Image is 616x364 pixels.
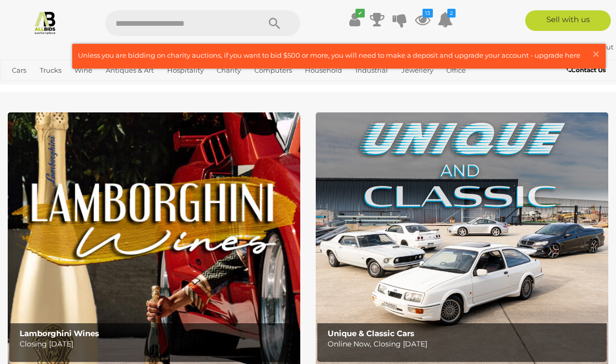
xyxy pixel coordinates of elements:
span: × [591,44,601,64]
b: Lamborghini Wines [20,328,99,338]
a: Antiques & Art [102,62,158,79]
i: ✔ [355,9,365,18]
a: Office [442,62,470,79]
a: Household [301,62,346,79]
i: 2 [447,9,456,18]
a: Computers [250,62,296,79]
a: Industrial [351,62,392,79]
a: Sports [8,79,37,96]
a: Cars [8,62,30,79]
span: | [580,43,582,51]
a: Sign Out [583,43,613,51]
a: Jewellery [397,62,437,79]
b: Unique & Classic Cars [328,328,414,338]
a: 2 [437,10,453,29]
button: Search [249,10,300,36]
a: ✔ [347,10,362,29]
a: Bmh885 [542,43,580,51]
a: 13 [415,10,430,29]
a: Trucks [36,62,66,79]
i: 13 [423,9,433,18]
a: Contact Us [566,64,608,76]
p: Closing [DATE] [20,338,294,351]
b: Contact Us [566,66,606,74]
p: Online Now, Closing [DATE] [328,338,602,351]
a: [GEOGRAPHIC_DATA] [42,79,124,96]
a: Sell with us [525,10,611,31]
a: Hospitality [163,62,208,79]
strong: Bmh885 [542,43,578,51]
img: Allbids.com.au [33,10,57,35]
a: Wine [70,62,96,79]
a: Charity [213,62,245,79]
